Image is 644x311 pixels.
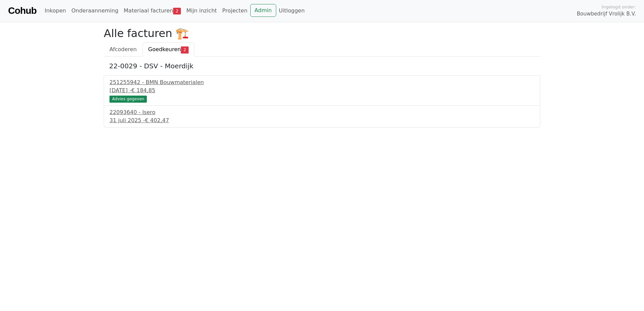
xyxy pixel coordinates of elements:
a: Inkopen [42,4,68,18]
a: Admin [250,4,276,17]
div: Advies gegeven [109,96,147,102]
span: Goedkeuren [148,46,181,53]
a: 251255942 - BMN Bouwmaterialen[DATE] -€ 184,85 Advies gegeven [109,78,535,102]
a: Goedkeuren2 [142,42,194,57]
a: 22093640 - Isero31 juli 2025 -€ 402,47 [109,108,535,125]
a: Onderaanneming [69,4,121,18]
span: Bouwbedrijf Vrolijk B.V. [577,10,636,18]
div: 251255942 - BMN Bouwmaterialen [109,78,535,87]
div: 31 juli 2025 - [109,116,535,125]
a: Materiaal facturen2 [121,4,184,18]
span: 2 [173,8,181,14]
h5: 22-0029 - DSV - Moerdijk [109,62,535,70]
span: € 402,47 [145,117,169,124]
span: € 184,85 [131,87,155,94]
div: [DATE] - [109,87,535,95]
span: 2 [181,46,189,53]
a: Afcoderen [104,42,142,57]
span: Afcoderen [109,46,137,53]
h2: Alle facturen 🏗️ [104,27,540,40]
a: Uitloggen [276,4,308,18]
a: Cohub [8,3,36,19]
span: Ingelogd onder: [602,4,636,10]
a: Mijn inzicht [184,4,220,18]
a: Projecten [220,4,250,18]
div: 22093640 - Isero [109,108,535,116]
